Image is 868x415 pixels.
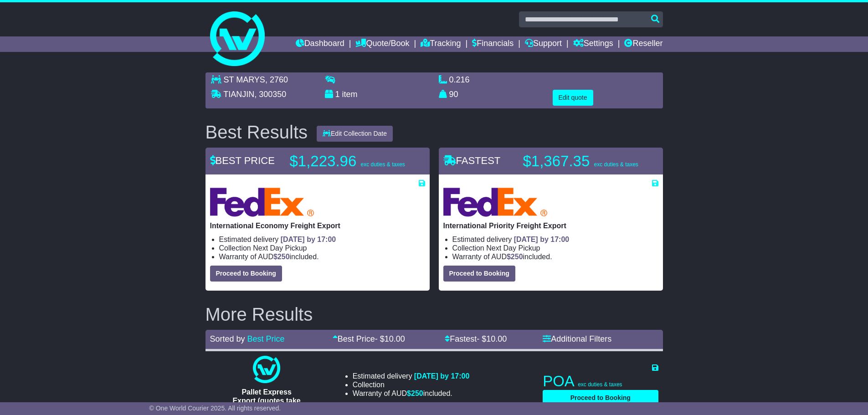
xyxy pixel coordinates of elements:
p: $1,367.35 [523,152,638,170]
div: Best Results [201,122,313,142]
span: $ [507,253,523,261]
a: Dashboard [296,36,344,52]
a: Additional Filters [543,334,611,343]
button: Edit quote [553,90,593,106]
a: Best Price- $10.00 [333,334,405,343]
p: $1,223.96 [290,152,405,170]
span: BEST PRICE [210,155,275,166]
li: Warranty of AUD included. [353,389,470,398]
a: Best Price [247,334,285,343]
span: [DATE] by 17:00 [514,236,570,243]
span: Next Day Pickup [486,244,540,252]
span: FASTEST [443,155,501,166]
a: Tracking [421,36,461,52]
li: Collection [353,380,470,389]
span: exc duties & taxes [594,161,638,168]
span: 250 [511,253,523,261]
span: Pallet Express Export (quotes take 2-4 hrs) [232,388,300,413]
span: TIANJIN [223,90,254,99]
a: Settings [573,36,613,52]
li: Collection [452,244,658,252]
span: , 300350 [254,90,286,99]
a: Support [525,36,562,52]
li: Warranty of AUD included. [452,252,658,261]
span: exc duties & taxes [360,161,405,168]
li: Collection [219,244,425,252]
span: item [342,90,358,99]
span: $ [407,389,423,397]
li: Estimated delivery [219,235,425,244]
span: 10.00 [385,334,405,343]
span: - $ [375,334,405,343]
a: Fastest- $10.00 [445,334,507,343]
span: , 2760 [265,75,288,84]
a: Reseller [624,36,663,52]
p: International Priority Freight Export [443,221,658,230]
img: FedEx Express: International Priority Freight Export [443,188,548,217]
li: Estimated delivery [452,235,658,244]
a: Quote/Book [355,36,409,52]
li: Warranty of AUD included. [219,252,425,261]
img: FedEx Express: International Economy Freight Export [210,188,314,217]
img: One World Courier: Pallet Express Export (quotes take 2-4 hrs) [253,356,280,383]
button: Proceed to Booking [543,390,658,406]
span: Sorted by [210,334,245,343]
button: Proceed to Booking [443,266,515,282]
span: 250 [277,253,290,261]
h2: More Results [205,304,663,324]
span: Next Day Pickup [253,244,307,252]
span: - $ [477,334,507,343]
span: 90 [449,90,458,99]
span: 10.00 [486,334,507,343]
li: Estimated delivery [353,372,470,380]
span: exc duties & taxes [578,381,622,388]
span: 0.216 [449,75,470,84]
button: Proceed to Booking [210,266,282,282]
p: International Economy Freight Export [210,221,425,230]
p: POA [543,372,658,390]
span: 1 [335,90,340,99]
span: ST MARYS [224,75,265,84]
span: © One World Courier 2025. All rights reserved. [149,405,281,412]
span: $ [273,253,290,261]
span: [DATE] by 17:00 [281,236,336,243]
a: Financials [472,36,514,52]
span: 250 [411,389,423,397]
button: Edit Collection Date [317,126,393,142]
span: [DATE] by 17:00 [414,372,470,380]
